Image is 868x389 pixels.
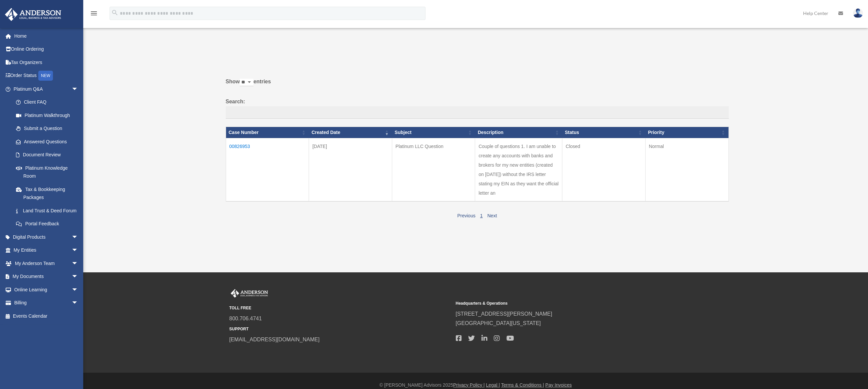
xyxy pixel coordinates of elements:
[9,109,85,122] a: Platinum Walkthrough
[853,8,863,18] img: User Pic
[457,213,475,218] a: Previous
[5,82,85,96] a: Platinum Q&Aarrow_drop_down
[475,127,562,138] th: Description: activate to sort column ascending
[562,138,646,202] td: Closed
[226,77,729,93] label: Show entries
[5,283,88,296] a: Online Learningarrow_drop_down
[226,106,729,119] input: Search:
[90,9,98,17] i: menu
[226,138,309,202] td: 00826953
[392,127,475,138] th: Subject: activate to sort column ascending
[229,316,262,321] a: 800.706.4741
[486,382,500,388] a: Legal |
[5,244,88,257] a: My Entitiesarrow_drop_down
[72,244,85,257] span: arrow_drop_down
[5,230,88,244] a: Digital Productsarrow_drop_down
[9,204,85,217] a: Land Trust & Deed Forum
[38,71,53,81] div: NEW
[9,217,85,231] a: Portal Feedback
[5,29,88,43] a: Home
[9,161,85,183] a: Platinum Knowledge Room
[475,138,562,202] td: Couple of questions 1. I am unable to create any accounts with banks and brokers for my new entit...
[226,127,309,138] th: Case Number: activate to sort column ascending
[9,135,82,148] a: Answered Questions
[3,8,63,21] img: Anderson Advisors Platinum Portal
[229,289,269,298] img: Anderson Advisors Platinum Portal
[72,270,85,284] span: arrow_drop_down
[111,9,119,16] i: search
[5,69,88,83] a: Order StatusNEW
[226,97,729,119] label: Search:
[456,320,541,326] a: [GEOGRAPHIC_DATA][US_STATE]
[72,82,85,96] span: arrow_drop_down
[545,382,572,388] a: Pay Invoices
[562,127,646,138] th: Status: activate to sort column ascending
[5,296,88,310] a: Billingarrow_drop_down
[72,257,85,270] span: arrow_drop_down
[5,257,88,270] a: My Anderson Teamarrow_drop_down
[5,309,88,323] a: Events Calendar
[309,138,392,202] td: [DATE]
[501,382,544,388] a: Terms & Conditions |
[229,305,451,312] small: TOLL FREE
[392,138,475,202] td: Platinum LLC Question
[453,382,485,388] a: Privacy Policy |
[5,56,88,69] a: Tax Organizers
[72,283,85,297] span: arrow_drop_down
[645,127,728,138] th: Priority: activate to sort column ascending
[72,296,85,310] span: arrow_drop_down
[5,270,88,283] a: My Documentsarrow_drop_down
[456,300,678,307] small: Headquarters & Operations
[9,96,85,109] a: Client FAQ
[9,122,85,135] a: Submit a Question
[5,43,88,56] a: Online Ordering
[480,213,483,218] a: 1
[229,326,451,333] small: SUPPORT
[240,79,253,86] select: Showentries
[309,127,392,138] th: Created Date: activate to sort column ascending
[9,148,85,162] a: Document Review
[487,213,497,218] a: Next
[72,230,85,244] span: arrow_drop_down
[645,138,728,202] td: Normal
[456,311,552,317] a: [STREET_ADDRESS][PERSON_NAME]
[229,337,320,342] a: [EMAIL_ADDRESS][DOMAIN_NAME]
[90,12,98,17] a: menu
[9,183,85,204] a: Tax & Bookkeeping Packages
